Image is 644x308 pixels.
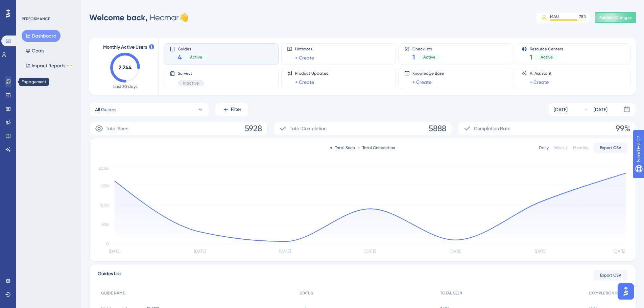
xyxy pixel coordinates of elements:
span: 99% [616,123,630,134]
tspan: 2000 [99,166,109,171]
span: Active [423,54,435,60]
div: MAU [550,14,559,19]
button: Dashboard [22,30,61,42]
span: Guides List [98,270,121,281]
button: Export CSV [594,270,627,281]
a: + Create [530,78,549,86]
div: Weekly [554,145,568,150]
span: STATUS [300,290,313,296]
span: Completion Rate [474,124,510,133]
span: Surveys [178,71,204,76]
span: Product Updates [295,71,328,76]
span: Active [190,54,202,60]
span: Monthly Active Users [103,43,147,51]
button: Publish Changes [595,12,636,23]
button: Impact ReportsBETA [22,60,77,72]
span: 1 [412,52,415,62]
a: + Create [295,78,314,86]
span: AI Assistant [530,71,552,76]
span: All Guides [95,105,116,114]
tspan: [DATE] [109,249,120,254]
span: Total Completion [290,124,327,133]
span: GUIDE NAME [101,290,125,296]
tspan: 1500 [100,184,109,188]
iframe: UserGuiding AI Assistant Launcher [616,281,636,302]
div: Daily [539,145,549,150]
span: Export CSV [600,145,621,150]
text: 2,244 [119,64,132,71]
tspan: [DATE] [450,249,461,254]
tspan: [DATE] [535,249,546,254]
span: Publish Changes [599,15,632,20]
span: TOTAL SEEN [440,290,462,296]
span: Inactive [183,80,199,86]
span: Need Help? [16,2,42,10]
span: 5888 [429,123,446,134]
span: Guides [178,46,208,51]
div: 75 % [579,14,587,19]
tspan: [DATE] [614,249,625,254]
span: Export CSV [600,273,621,278]
tspan: 1000 [99,203,109,208]
span: Active [541,54,553,60]
button: All Guides [89,103,210,116]
div: [DATE] [594,105,607,114]
span: 5928 [245,123,262,134]
div: PERFORMANCE [22,16,50,22]
tspan: [DATE] [279,249,291,254]
div: Total Completion [358,145,395,150]
span: Knowledge Base [412,71,444,76]
a: + Create [295,54,314,62]
span: Welcome back, [89,13,148,22]
tspan: [DATE] [194,249,206,254]
span: 4 [178,52,182,62]
span: 1 [530,52,532,62]
span: Checklists [412,46,441,51]
div: BETA [67,64,73,67]
span: Resource Centers [530,46,563,51]
div: Hecmar 👋 [89,12,189,23]
span: Last 30 days [113,84,137,89]
tspan: 500 [101,222,109,227]
button: Export CSV [594,142,627,153]
span: Filter [231,105,241,114]
tspan: [DATE] [364,249,376,254]
button: Filter [215,103,249,116]
span: Total Seen [106,124,128,133]
tspan: 0 [106,241,109,246]
a: + Create [412,78,431,86]
span: COMPLETION RATE [589,290,624,296]
div: Monthly [573,145,588,150]
div: Total Seen [330,145,355,150]
button: Goals [22,45,48,57]
div: [DATE] [554,105,568,114]
span: Hotspots [295,46,314,52]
